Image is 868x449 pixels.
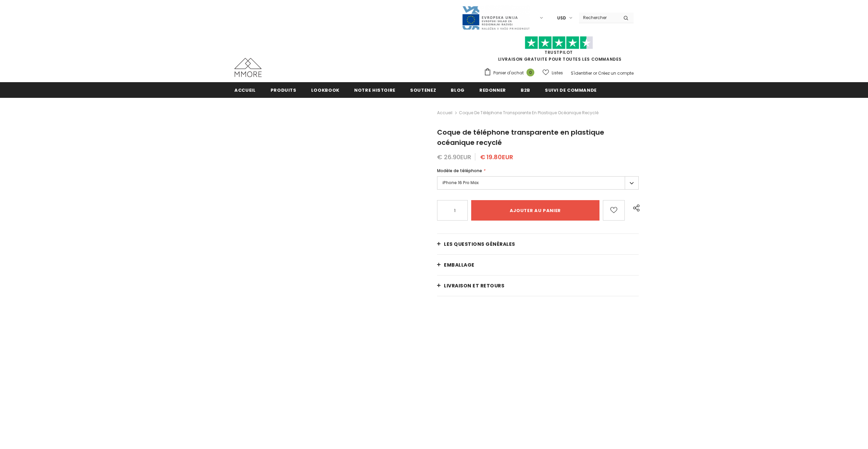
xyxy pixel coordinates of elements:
span: Lookbook [311,87,339,93]
span: Accueil [234,87,256,93]
a: Lookbook [311,82,339,98]
span: € 19.80EUR [480,153,513,161]
span: Livraison et retours [444,282,504,289]
span: LIVRAISON GRATUITE POUR TOUTES LES COMMANDES [484,39,634,62]
a: B2B [521,82,530,98]
span: Coque de téléphone transparente en plastique océanique recyclé [437,128,604,147]
span: Redonner [479,87,506,93]
a: Redonner [479,82,506,98]
a: Suivi de commande [545,82,597,98]
span: EMBALLAGE [444,261,475,268]
span: Notre histoire [354,87,395,93]
a: Les questions générales [437,234,639,254]
a: soutenez [410,82,436,98]
span: Modèle de téléphone [437,168,482,174]
span: Coque de téléphone transparente en plastique océanique recyclé [459,109,598,117]
span: Les questions générales [444,241,515,248]
a: Blog [451,82,465,98]
a: Produits [271,82,296,98]
a: Panier d'achat 0 [484,68,538,78]
a: Créez un compte [598,70,634,76]
a: Accueil [437,109,452,117]
span: or [593,70,597,76]
img: Cas MMORE [234,58,262,77]
a: Javni Razpis [462,15,530,20]
img: Javni Razpis [462,5,530,30]
span: Produits [271,87,296,93]
a: EMBALLAGE [437,255,639,275]
label: iPhone 16 Pro Max [437,176,639,190]
img: Faites confiance aux étoiles pilotes [525,36,593,49]
span: € 26.90EUR [437,153,471,161]
a: Listes [542,67,563,79]
input: Search Site [579,13,618,23]
span: Listes [552,70,563,76]
a: S'identifier [571,70,592,76]
span: USD [557,15,566,21]
a: Notre histoire [354,82,395,98]
span: soutenez [410,87,436,93]
a: Livraison et retours [437,275,639,296]
span: Blog [451,87,465,93]
span: Suivi de commande [545,87,597,93]
input: Ajouter au panier [471,200,599,221]
span: B2B [521,87,530,93]
a: Accueil [234,82,256,98]
span: Panier d'achat [493,70,524,76]
a: TrustPilot [545,49,573,55]
span: 0 [526,69,534,76]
